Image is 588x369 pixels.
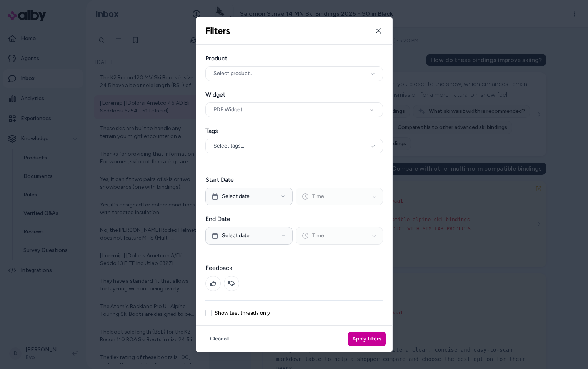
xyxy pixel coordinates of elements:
[215,310,270,316] label: Show test threads only
[205,227,293,245] button: Select date
[205,175,383,184] label: Start Date
[213,70,252,77] span: Select product..
[205,90,383,99] label: Widget
[348,332,386,346] button: Apply filters
[205,102,383,117] button: PDP Widget
[205,188,293,205] button: Select date
[205,54,383,63] label: Product
[222,193,250,200] span: Select date
[205,263,383,273] label: Feedback
[205,215,383,224] label: End Date
[205,25,230,37] h2: Filters
[205,332,233,346] button: Clear all
[222,232,250,240] span: Select date
[205,126,383,136] label: Tags
[205,139,383,153] div: Select tags...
